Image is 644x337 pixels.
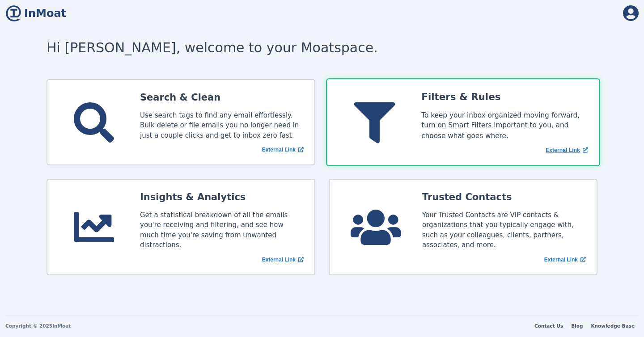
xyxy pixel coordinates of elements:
span: InMoat [21,5,66,21]
button: External Link [546,146,588,154]
span: External Link [262,256,296,264]
img: logo [5,5,21,21]
div: Use search tags to find any email effortlessly. Bulk delete or file emails you no longer need in ... [140,110,304,141]
h2: Hi [PERSON_NAME], welcome to your Moatspace. [47,38,378,58]
a: Knowledge Base [587,321,639,331]
span: External Link [546,146,580,154]
span: External Link [544,256,578,264]
div: Get a statistical breakdown of all the emails you're receiving and filtering, and see how much ti... [140,210,304,250]
div: Search & Clean [140,91,304,105]
a: InMoat [52,322,71,330]
a: Blog [567,321,587,331]
div: Filters & Rules [421,90,588,105]
div: Trusted Contacts [422,190,586,205]
div: Insights & Analytics [140,190,304,205]
div: To keep your inbox organized moving forward, turn on Smart Filters important to you, and choose w... [421,110,588,141]
button: External Link [262,256,304,264]
a: InMoat [5,5,66,21]
div: Copyright © 2025 [5,321,216,331]
a: Contact Us [530,321,567,331]
button: External Link [544,256,586,264]
button: External Link [262,146,304,154]
div: Your Trusted Contacts are VIP contacts & organizations that you typically engage with, such as yo... [422,210,586,250]
span: External Link [262,146,296,154]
